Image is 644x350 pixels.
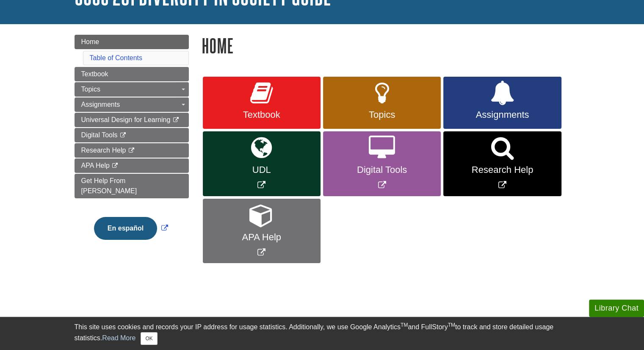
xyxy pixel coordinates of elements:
a: Read More [102,334,135,342]
a: Digital Tools [75,128,189,142]
a: Universal Design for Learning [75,113,189,127]
span: Get Help From [PERSON_NAME] [81,177,137,194]
i: This link opens in a new window [128,148,135,153]
span: Universal Design for Learning [81,116,171,123]
span: Topics [329,109,434,120]
div: Guide Page Menu [75,35,189,254]
a: Research Help [75,143,189,158]
span: Assignments [450,109,555,120]
span: Research Help [450,164,555,175]
span: UDL [209,164,314,175]
span: APA Help [81,162,110,169]
button: Close [141,332,157,345]
span: Textbook [81,70,108,78]
a: Link opens in new window [92,225,170,232]
a: Table of Contents [90,54,143,61]
span: Home [81,38,100,45]
span: APA Help [209,232,314,243]
i: This link opens in a new window [111,163,119,169]
a: Textbook [75,67,189,81]
a: APA Help [75,158,189,173]
h1: Home [202,35,570,56]
a: Get Help From [PERSON_NAME] [75,174,189,198]
a: Link opens in new window [203,131,321,196]
sup: TM [401,322,408,328]
a: Link opens in new window [443,131,561,196]
button: En español [94,217,157,240]
span: Research Help [81,147,126,154]
a: Link opens in new window [323,131,441,196]
i: This link opens in a new window [172,117,180,123]
sup: TM [448,322,455,328]
a: Assignments [75,97,189,112]
span: Topics [81,86,100,93]
a: Link opens in new window [203,199,321,264]
a: Home [75,35,189,49]
button: Library Chat [589,300,644,317]
span: Assignments [81,101,120,108]
span: Digital Tools [81,131,118,139]
a: Topics [75,82,189,97]
a: Textbook [203,77,321,129]
a: Topics [323,77,441,129]
span: Textbook [209,109,314,120]
a: Assignments [443,77,561,129]
div: This site uses cookies and records your IP address for usage statistics. Additionally, we use Goo... [75,322,570,345]
i: This link opens in a new window [119,133,127,138]
span: Digital Tools [329,164,434,175]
